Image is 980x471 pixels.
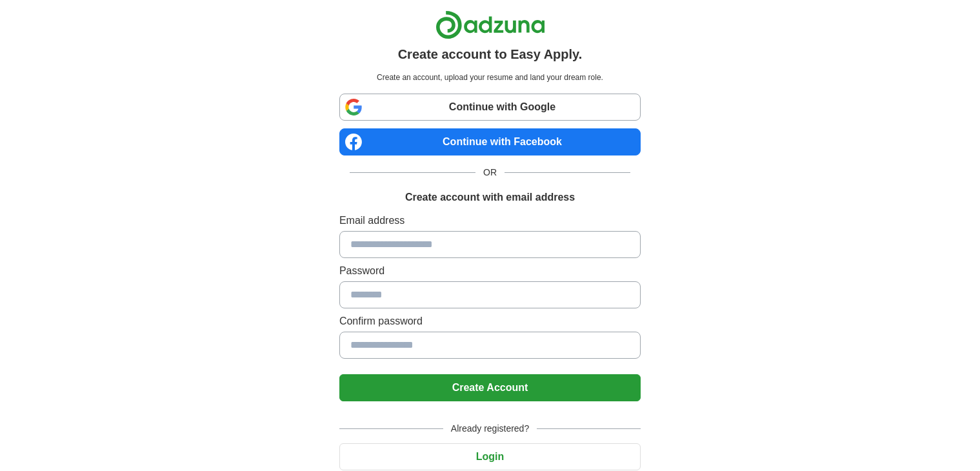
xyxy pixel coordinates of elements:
span: Already registered? [443,422,537,436]
h1: Create account to Easy Apply. [398,45,583,64]
button: Login [339,443,641,470]
label: Confirm password [339,314,641,329]
label: Password [339,263,641,279]
span: OR [475,166,505,179]
label: Email address [339,213,641,228]
a: Continue with Facebook [339,128,641,155]
a: Login [339,451,641,462]
img: Adzuna logo [435,10,545,39]
a: Continue with Google [339,94,641,121]
button: Create Account [339,374,641,401]
h1: Create account with email address [405,190,575,205]
p: Create an account, upload your resume and land your dream role. [342,72,638,83]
